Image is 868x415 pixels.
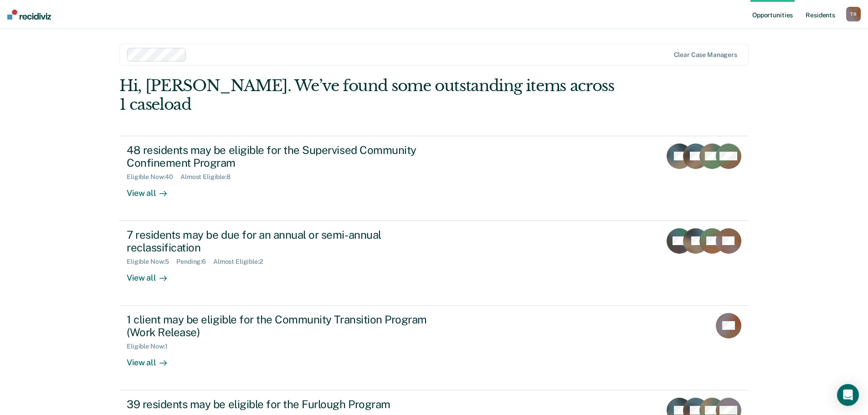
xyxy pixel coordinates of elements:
div: Almost Eligible : 8 [180,173,238,181]
div: View all [127,350,178,368]
div: 1 client may be eligible for the Community Transition Program (Work Release) [127,313,447,339]
div: 7 residents may be due for an annual or semi-annual reclassification [127,228,447,255]
button: TR [846,7,861,21]
div: 39 residents may be eligible for the Furlough Program [127,398,447,411]
div: Eligible Now : 40 [127,173,180,181]
a: 7 residents may be due for an annual or semi-annual reclassificationEligible Now:5Pending:6Almost... [119,221,749,306]
a: 1 client may be eligible for the Community Transition Program (Work Release)Eligible Now:1View all [119,306,749,390]
div: Clear case managers [674,51,737,59]
a: 48 residents may be eligible for the Supervised Community Confinement ProgramEligible Now:40Almos... [119,136,749,221]
div: Eligible Now : 1 [127,343,175,350]
div: View all [127,266,178,283]
div: T R [846,7,861,21]
div: View all [127,181,178,199]
div: Open Intercom Messenger [837,384,859,406]
div: Pending : 6 [176,258,213,266]
div: 48 residents may be eligible for the Supervised Community Confinement Program [127,143,447,170]
div: Hi, [PERSON_NAME]. We’ve found some outstanding items across 1 caseload [119,77,623,114]
img: Recidiviz [7,10,51,20]
div: Eligible Now : 5 [127,258,176,266]
div: Almost Eligible : 2 [213,258,270,266]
